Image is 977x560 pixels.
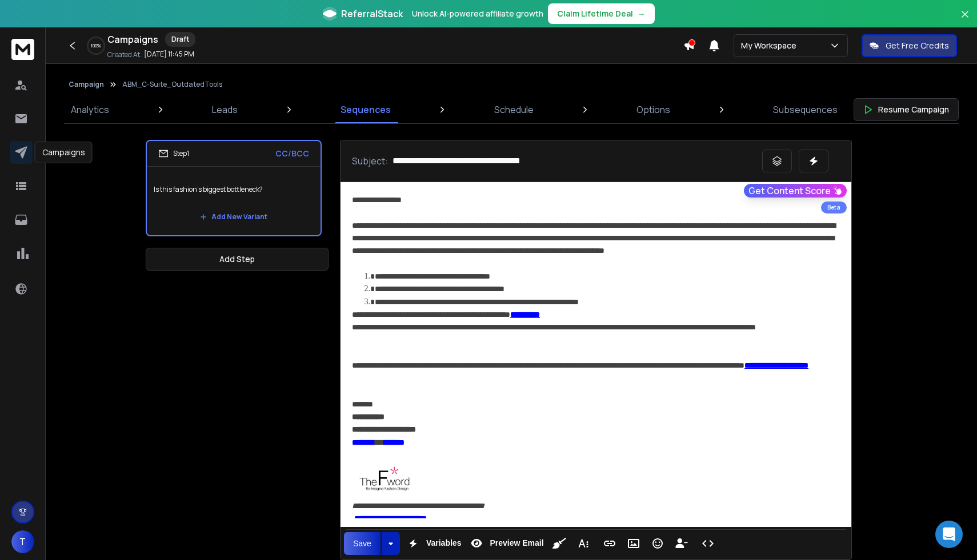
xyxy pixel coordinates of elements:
[744,184,847,198] button: Get Content Score
[854,98,959,121] button: Resume Campaign
[886,40,949,51] p: Get Free Credits
[935,521,963,548] div: Open Intercom Messenger
[334,96,398,123] a: Sequences
[494,103,534,116] p: Schedule
[205,96,245,123] a: Leads
[773,103,838,116] p: Subsequences
[64,96,116,123] a: Analytics
[146,248,329,271] button: Add Step
[91,42,101,49] p: 100 %
[487,96,540,123] a: Schedule
[766,96,844,123] a: Subsequences
[341,103,391,116] p: Sequences
[165,32,195,47] div: Draft
[344,532,381,555] button: Save
[275,148,309,159] p: CC/BCC
[572,532,594,555] button: More Text
[599,532,620,555] button: Insert Link (⌘K)
[623,532,644,555] button: Insert Image (⌘P)
[636,103,670,116] p: Options
[11,530,34,553] button: T
[630,96,677,123] a: Options
[412,8,543,19] p: Unlock AI-powered affiliate growth
[71,103,109,116] p: Analytics
[158,148,189,159] div: Step 1
[958,7,972,34] button: Close banner
[647,532,668,555] button: Emoticons
[107,50,142,59] p: Created At:
[402,532,464,555] button: Variables
[862,34,957,57] button: Get Free Credits
[144,50,194,59] p: [DATE] 11:45 PM
[424,538,464,548] span: Variables
[69,80,104,89] button: Campaign
[741,40,801,51] p: My Workspace
[466,532,546,555] button: Preview Email
[154,174,314,206] p: Is this fashion’s biggest bottleneck?
[146,140,322,236] li: Step1CC/BCCIs this fashion’s biggest bottleneck?Add New Variant
[107,33,158,46] h1: Campaigns
[341,7,403,21] span: ReferralStack
[35,142,93,163] div: Campaigns
[821,202,847,213] div: Beta
[548,3,655,24] button: Claim Lifetime Deal→
[352,154,388,168] p: Subject:
[548,532,570,555] button: Clean HTML
[638,8,646,19] span: →
[122,80,222,89] p: ABM_C-Suite_OutdatedTools
[191,206,277,228] button: Add New Variant
[487,538,546,548] span: Preview Email
[671,532,692,555] button: Insert Unsubscribe Link
[697,532,719,555] button: Code View
[212,103,238,116] p: Leads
